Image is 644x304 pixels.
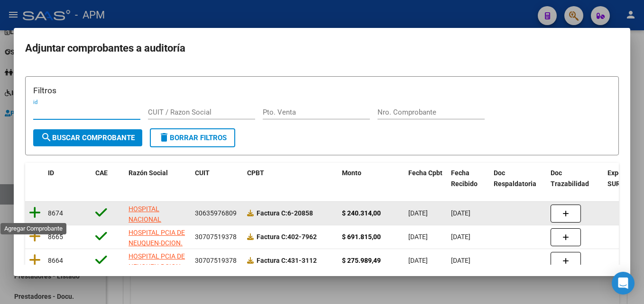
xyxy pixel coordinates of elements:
[41,134,135,142] span: Buscar Comprobante
[408,209,428,217] span: [DATE]
[447,163,490,194] datatable-header-cell: Fecha Recibido
[494,169,536,188] span: Doc Respaldatoria
[338,163,405,194] datatable-header-cell: Monto
[408,257,428,264] span: [DATE]
[195,169,210,177] span: CUIT
[129,169,168,177] span: Razón Social
[342,209,381,217] strong: $ 240.314,00
[247,169,264,177] span: CPBT
[41,132,52,143] mat-icon: search
[195,233,237,241] span: 30707519378
[451,233,470,241] span: [DATE]
[342,169,361,177] span: Monto
[195,209,237,217] span: 30635976809
[150,128,235,147] button: Borrar Filtros
[451,209,470,217] span: [DATE]
[195,257,237,264] span: 30707519378
[408,233,428,241] span: [DATE]
[33,84,611,97] h3: Filtros
[612,272,635,295] div: Open Intercom Messenger
[92,163,125,194] datatable-header-cell: CAE
[342,257,381,264] strong: $ 275.989,49
[125,163,191,194] datatable-header-cell: Razón Social
[33,129,142,146] button: Buscar Comprobante
[48,169,54,177] span: ID
[257,233,287,241] span: Factura C:
[257,233,317,241] strong: 402-7962
[158,134,227,142] span: Borrar Filtros
[243,163,338,194] datatable-header-cell: CPBT
[25,39,619,57] h2: Adjuntar comprobantes a auditoría
[451,169,478,188] span: Fecha Recibido
[191,163,243,194] datatable-header-cell: CUIT
[48,257,63,264] span: 8664
[257,209,313,217] strong: 6-20858
[158,132,170,143] mat-icon: delete
[342,233,381,241] strong: $ 691.815,00
[257,257,287,264] span: Factura C:
[551,169,589,188] span: Doc Trazabilidad
[257,257,317,264] strong: 431-3112
[490,163,547,194] datatable-header-cell: Doc Respaldatoria
[48,209,63,217] span: 8674
[129,252,186,303] span: HOSPITAL PCIA DE NEUQUEN-DCION. ADM. DE LA SUBS. DE SALUD PCIA. DE NEUQUEN
[547,163,604,194] datatable-header-cell: Doc Trazabilidad
[48,233,63,241] span: 8665
[129,229,186,279] span: HOSPITAL PCIA DE NEUQUEN-DCION. ADM. DE LA SUBS. DE SALUD PCIA. DE NEUQUEN
[451,257,470,264] span: [DATE]
[95,169,108,177] span: CAE
[129,205,179,245] span: HOSPITAL NACIONAL PROFESOR [PERSON_NAME]
[408,169,442,177] span: Fecha Cpbt
[405,163,447,194] datatable-header-cell: Fecha Cpbt
[257,209,287,217] span: Factura C:
[44,163,92,194] datatable-header-cell: ID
